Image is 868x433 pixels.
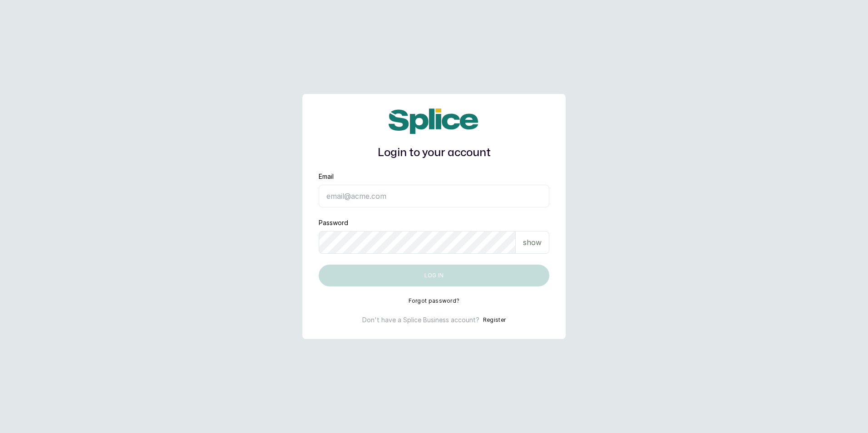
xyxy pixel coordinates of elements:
button: Log in [319,265,549,286]
h1: Login to your account [319,145,549,161]
label: Password [319,218,348,227]
input: email@acme.com [319,185,549,207]
p: Don't have a Splice Business account? [362,315,479,325]
button: Register [483,315,506,325]
button: Forgot password? [409,297,460,305]
label: Email [319,172,334,181]
p: show [523,237,542,248]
